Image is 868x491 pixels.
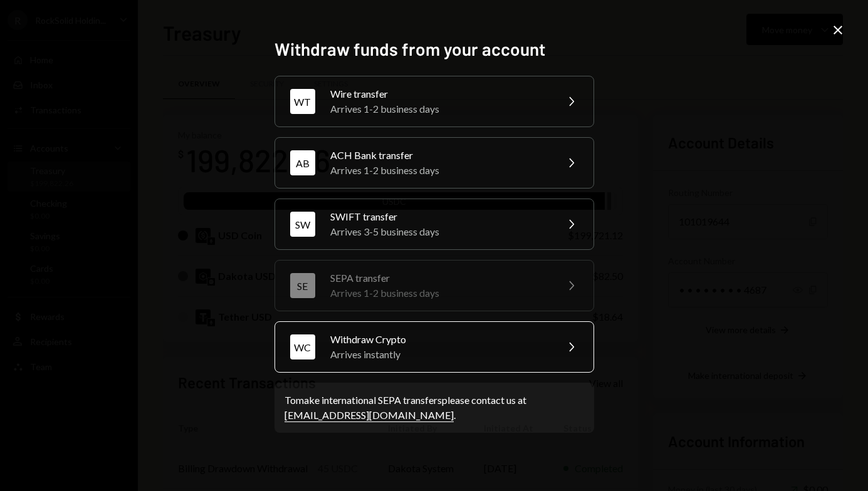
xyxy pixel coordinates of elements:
[275,76,594,127] button: WTWire transferArrives 1-2 business days
[290,334,315,359] div: WC
[290,89,315,114] div: WT
[330,86,548,101] div: Wire transfer
[285,393,584,423] div: To make international SEPA transfers please contact us at .
[275,260,594,311] button: SESEPA transferArrives 1-2 business days
[290,212,315,237] div: SW
[330,163,548,178] div: Arrives 1-2 business days
[330,224,548,239] div: Arrives 3-5 business days
[330,148,548,163] div: ACH Bank transfer
[330,332,548,347] div: Withdraw Crypto
[330,101,548,116] div: Arrives 1-2 business days
[275,37,594,61] h2: Withdraw funds from your account
[285,409,454,422] a: [EMAIL_ADDRESS][DOMAIN_NAME]
[330,209,548,224] div: SWIFT transfer
[275,321,594,373] button: WCWithdraw CryptoArrives instantly
[330,271,548,286] div: SEPA transfer
[330,286,548,301] div: Arrives 1-2 business days
[330,347,548,362] div: Arrives instantly
[275,199,594,250] button: SWSWIFT transferArrives 3-5 business days
[290,150,315,175] div: AB
[275,137,594,189] button: ABACH Bank transferArrives 1-2 business days
[290,273,315,298] div: SE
